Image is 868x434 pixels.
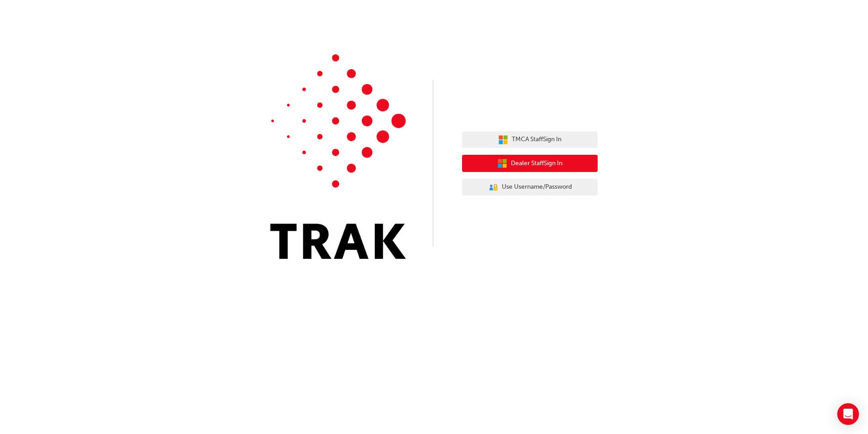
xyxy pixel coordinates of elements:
[462,155,598,172] button: Dealer StaffSign In
[837,403,859,425] div: Open Intercom Messenger
[462,131,598,148] button: TMCA StaffSign In
[512,134,561,145] span: TMCA Staff Sign In
[511,158,562,169] span: Dealer Staff Sign In
[270,54,406,259] img: Trak
[462,179,598,196] button: Use Username/Password
[502,182,572,192] span: Use Username/Password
